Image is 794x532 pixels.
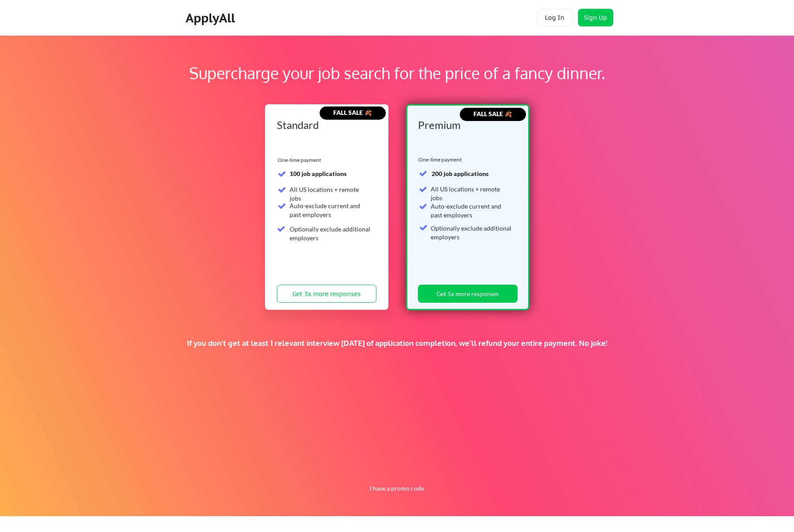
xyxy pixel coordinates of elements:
[431,224,512,241] div: Optionally exclude additional employers
[277,285,376,303] button: Get 3x more responses
[290,225,371,242] div: Optionally exclude additional employers
[418,156,464,163] div: One-time payment
[290,170,347,177] strong: 100 job applications
[537,9,572,26] button: Log In
[473,110,512,117] strong: FALL SALE 🍂
[277,120,373,130] div: Standard
[333,109,372,116] strong: FALL SALE 🍂
[290,185,371,202] div: All US locations + remote jobs
[186,11,238,26] div: ApplyAll
[418,285,518,303] button: Get 5x more responses
[578,9,613,26] button: Sign Up
[56,61,738,85] div: Supercharge your job search for the price of a fancy dinner.
[278,157,324,164] div: One-time payment
[418,120,514,130] div: Premium
[432,170,488,177] strong: 200 job applications
[153,338,641,348] div: If you don't get at least 1 relevant interview [DATE] of application completion, we'll refund you...
[431,185,512,202] div: All US locations + remote jobs
[290,202,371,219] div: Auto-exclude current and past employers
[431,202,512,219] div: Auto-exclude current and past employers
[364,483,429,494] button: I have a promo code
